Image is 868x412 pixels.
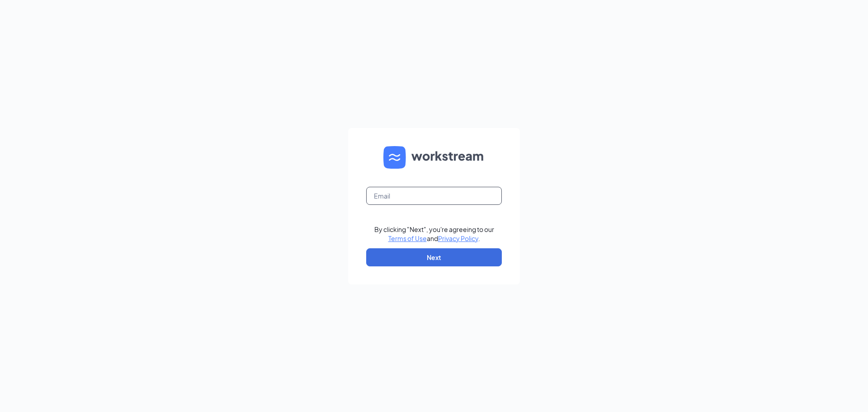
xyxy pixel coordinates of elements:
[366,248,502,266] button: Next
[388,234,427,242] a: Terms of Use
[438,234,478,242] a: Privacy Policy
[383,146,485,169] img: WS logo and Workstream text
[366,187,502,205] input: Email
[374,225,494,243] div: By clicking "Next", you're agreeing to our and .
